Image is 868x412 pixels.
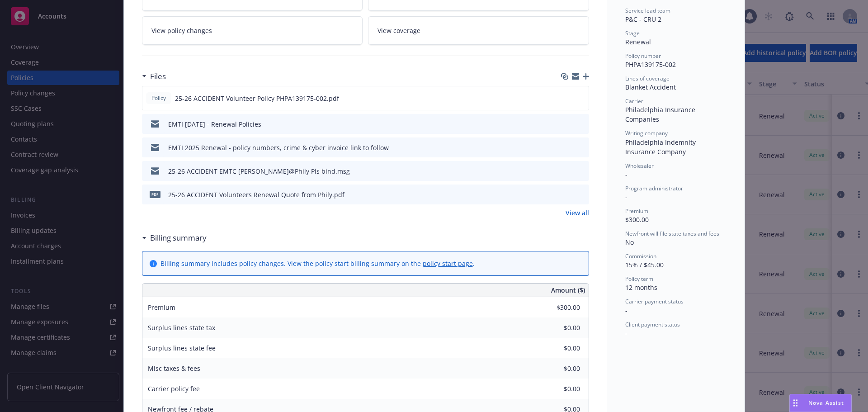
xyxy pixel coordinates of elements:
div: EMTI [DATE] - Renewal Policies [168,119,261,129]
span: Carrier policy fee [148,384,200,393]
button: download file [563,119,570,129]
span: Premium [625,207,648,215]
span: Surplus lines state tax [148,323,215,332]
span: Wholesaler [625,162,654,170]
span: Commission [625,252,656,260]
span: - [625,329,627,337]
span: Program administrator [625,185,683,192]
div: EMTI 2025 Renewal - policy numbers, crime & cyber invoice link to follow [168,143,389,152]
button: download file [563,166,570,176]
span: Misc taxes & fees [148,364,200,373]
button: Nova Assist [789,394,852,412]
span: 25-26 ACCIDENT Volunteer Policy PHPA139175-002.pdf [175,94,339,103]
span: - [625,306,627,315]
input: 0.00 [527,321,585,335]
a: View all [566,208,589,218]
a: policy start page [423,259,473,268]
div: 25-26 ACCIDENT Volunteers Renewal Quote from Phily.pdf [168,190,344,199]
span: Amount ($) [551,285,585,295]
button: preview file [577,143,585,152]
div: Drag to move [790,394,801,412]
input: 0.00 [527,301,585,314]
span: 12 months [625,283,657,292]
span: P&C - CRU 2 [625,15,661,24]
button: preview file [577,119,585,129]
button: download file [562,94,570,103]
span: - [625,170,627,179]
h3: Files [150,71,166,82]
span: Carrier [625,97,643,105]
span: Stage [625,29,640,37]
span: Policy number [625,52,661,60]
span: Surplus lines state fee [148,344,216,352]
span: Premium [148,303,175,312]
a: View policy changes [142,16,363,45]
span: Philadelphia Insurance Companies [625,105,697,123]
span: Lines of coverage [625,75,670,82]
button: preview file [577,94,585,103]
button: preview file [577,190,585,199]
div: Files [142,71,166,82]
button: download file [563,143,570,152]
a: View coverage [368,16,589,45]
h3: Billing summary [150,232,207,244]
input: 0.00 [527,362,585,375]
button: preview file [577,166,585,176]
span: Policy term [625,275,653,283]
button: download file [563,190,570,199]
span: Renewal [625,38,651,46]
span: Service lead team [625,7,670,14]
span: 15% / $45.00 [625,260,664,269]
span: Carrier payment status [625,298,684,305]
span: Nova Assist [808,399,844,407]
span: Philadelphia Indemnity Insurance Company [625,138,698,156]
span: Writing company [625,129,668,137]
span: View policy changes [151,26,212,35]
div: 25-26 ACCIDENT EMTC [PERSON_NAME]@Phily Pls bind.msg [168,166,350,176]
span: $300.00 [625,215,649,224]
input: 0.00 [527,341,585,355]
div: Billing summary [142,232,207,244]
span: pdf [150,191,160,198]
span: - [625,193,627,201]
span: No [625,238,634,246]
span: Blanket Accident [625,83,676,91]
span: Client payment status [625,321,680,328]
span: View coverage [377,26,420,35]
input: 0.00 [527,382,585,396]
span: PHPA139175-002 [625,60,676,69]
div: Billing summary includes policy changes. View the policy start billing summary on the . [160,259,475,268]
span: Newfront will file state taxes and fees [625,230,719,237]
span: Policy [150,94,168,102]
